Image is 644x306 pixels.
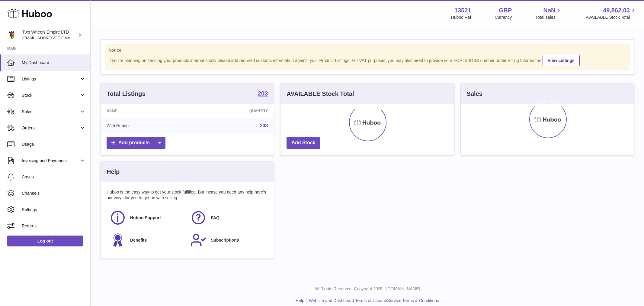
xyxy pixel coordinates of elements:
a: Log out [7,236,83,246]
h3: Total Listings [107,90,146,98]
div: Two Wheels Empire LTD [22,29,77,41]
span: 49,862.03 [603,6,630,15]
a: Benefits [110,232,184,248]
span: Listings [22,76,79,82]
span: [EMAIL_ADDRESS][DOMAIN_NAME] [22,35,89,40]
span: AVAILABLE Stock Total [586,15,637,20]
span: Cases [22,174,86,180]
td: With Huboo [101,118,192,134]
div: Huboo Ref [451,15,471,20]
h3: AVAILABLE Stock Total [287,90,354,98]
a: Service Terms & Conditions [387,298,439,303]
strong: 13521 [454,6,471,15]
a: Website and Dashboard Terms of Use [309,298,380,303]
span: Channels [22,190,86,196]
span: My Dashboard [22,60,86,66]
a: 49,862.03 AVAILABLE Stock Total [586,6,637,20]
li: and [307,298,439,304]
a: View Listings [543,55,580,66]
span: Usage [22,142,86,147]
strong: Notice [108,47,626,53]
a: Add products [107,137,165,149]
a: 203 [258,90,268,98]
span: Settings [22,207,86,213]
a: Add Stock [287,137,320,149]
span: Orders [22,125,79,131]
span: Returns [22,223,86,229]
span: Invoicing and Payments [22,158,79,164]
strong: 203 [258,90,268,96]
span: FAQ [211,215,219,221]
a: 203 [260,123,268,128]
a: Huboo Support [110,210,184,226]
span: Benefits [130,237,147,243]
span: Total sales [535,15,562,20]
h3: Sales [467,90,482,98]
p: All Rights Reserved. Copyright 2025 - [DOMAIN_NAME] [95,286,639,292]
a: NaN Total sales [535,6,562,20]
div: Currency [495,15,512,20]
p: Huboo is the easy way to get your stock fulfilled. But incase you need any help here's our ways f... [107,189,268,201]
th: Quantity [192,104,274,118]
span: Sales [22,109,79,115]
img: justas@twowheelsempire.com [7,31,16,40]
a: Subscriptions [190,232,265,248]
span: Subscriptions [211,237,239,243]
a: Help [296,298,304,303]
div: If you're planning on sending your products internationally please add required customs informati... [108,54,626,66]
th: Name [101,104,192,118]
span: Huboo Support [130,215,161,221]
strong: GBP [499,6,512,15]
h3: Help [107,168,120,176]
span: Stock [22,93,79,98]
span: NaN [543,6,555,15]
a: FAQ [190,210,265,226]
